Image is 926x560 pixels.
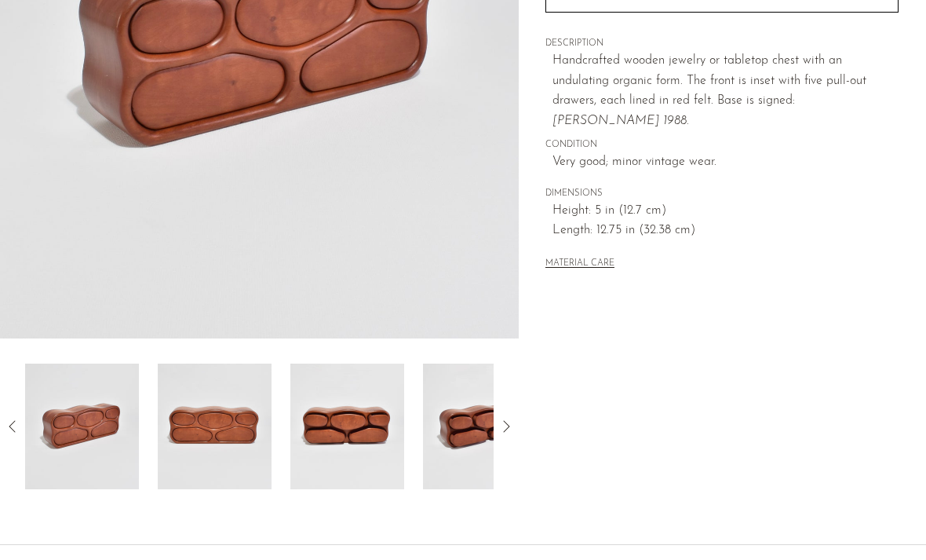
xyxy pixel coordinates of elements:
[552,115,689,127] em: [PERSON_NAME] 1988.
[158,364,272,489] img: Five Drawer Wooden Jewelry Box
[545,37,899,51] span: DESCRIPTION
[545,258,614,270] button: MATERIAL CARE
[552,201,899,221] span: Height: 5 in (12.7 cm)
[545,187,899,201] span: DIMENSIONS
[552,221,899,241] span: Length: 12.75 in (32.38 cm)
[552,152,899,173] span: Very good; minor vintage wear.
[25,364,139,489] img: Five Drawer Wooden Jewelry Box
[545,138,899,152] span: CONDITION
[290,364,404,489] img: Five Drawer Wooden Jewelry Box
[423,364,537,489] img: Five Drawer Wooden Jewelry Box
[552,51,899,131] p: Handcrafted wooden jewelry or tabletop chest with an undulating organic form. The front is inset ...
